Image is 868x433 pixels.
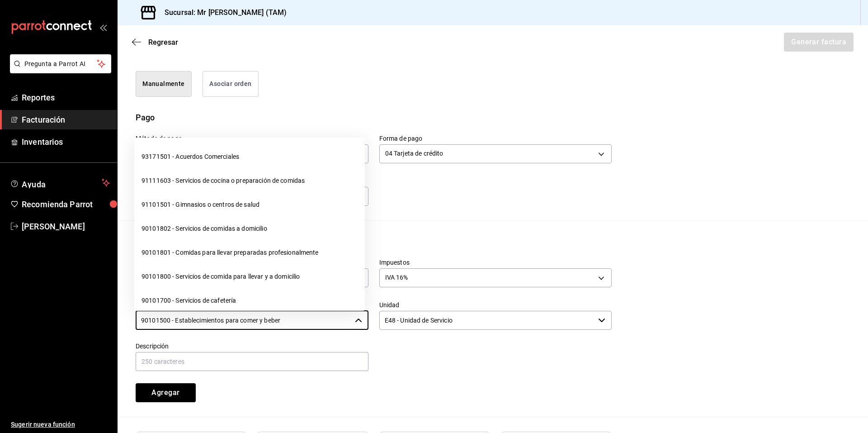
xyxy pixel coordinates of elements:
li: 90101800 - Servicios de comida para llevar y a domicilio [134,265,365,289]
li: 91101501 - Gimnasios o centros de salud [134,193,365,217]
span: Sugerir nueva función [11,420,110,429]
li: 93171501 - Acuerdos Comerciales [134,145,365,169]
h3: Sucursal: Mr [PERSON_NAME] (TAM) [157,7,287,18]
label: Descripción [136,343,368,349]
button: Regresar [132,38,178,47]
a: Pregunta a Parrot AI [6,66,111,75]
span: Reportes [22,91,110,104]
input: 250 caracteres [136,352,368,371]
label: Forma de pago [379,135,612,141]
div: Pago [136,111,155,124]
label: Impuestos [379,259,612,265]
span: Inventarios [22,136,110,148]
input: Elige una opción [379,311,595,330]
span: Pregunta a Parrot AI [24,59,97,69]
span: IVA 16% [385,273,408,282]
span: Recomienda Parrot [22,198,110,210]
button: Asociar orden [203,71,259,97]
span: [PERSON_NAME] [22,220,110,233]
span: 04 Tarjeta de crédito [385,149,443,158]
li: 90101802 - Servicios de comidas a domicilio [134,217,365,241]
label: Unidad [379,301,612,308]
button: Pregunta a Parrot AI [10,54,111,73]
span: Regresar [148,38,178,47]
span: Ayuda [22,177,98,188]
input: Elige una opción [136,311,351,330]
li: 90101801 - Comidas para llevar preparadas profesionalmente [134,241,365,265]
li: 91111603 - Servicios de cocina o preparación de comidas [134,169,365,193]
button: Manualmente [136,71,192,97]
span: Facturación [22,114,110,126]
li: 90101700 - Servicios de cafetería [134,289,365,313]
button: Agregar [136,383,196,402]
button: open_drawer_menu [99,24,107,31]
